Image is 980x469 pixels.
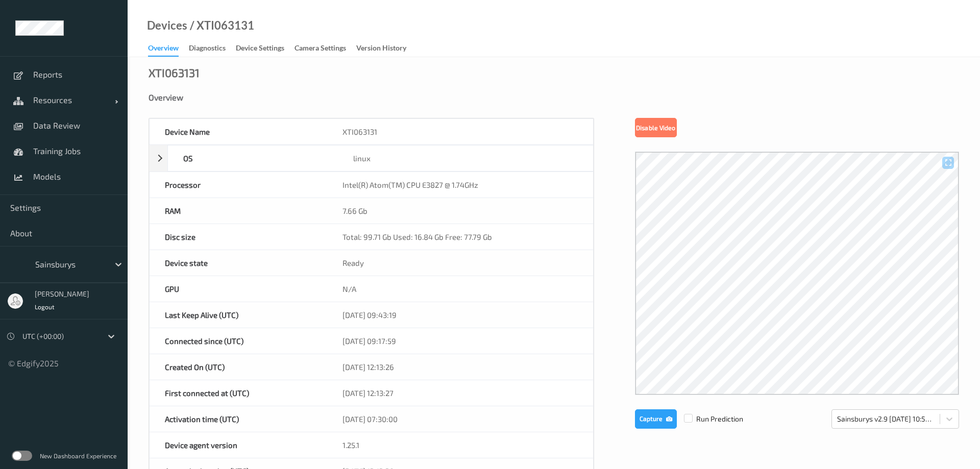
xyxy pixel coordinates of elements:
div: First connected at (UTC) [150,380,327,406]
div: OS [168,145,338,171]
a: Camera Settings [295,41,356,56]
a: Devices [147,20,187,31]
div: Version History [356,43,406,56]
button: Disable Video [635,118,677,137]
div: Diagnostics [189,43,226,56]
div: Camera Settings [295,43,346,56]
div: / XTI063131 [187,20,254,31]
div: N/A [327,276,594,302]
div: Connected since (UTC) [150,328,327,354]
div: GPU [150,276,327,302]
div: XTI063131 [327,119,594,144]
div: Total: 99.71 Gb Used: 16.84 Gb Free: 77.79 Gb [327,224,594,250]
div: [DATE] 12:13:26 [327,354,594,380]
div: Device agent version [150,432,327,458]
div: 7.66 Gb [327,198,594,224]
div: Overview [148,43,179,57]
div: Ready [327,250,594,276]
div: Device state [150,250,327,276]
div: XTI063131 [149,67,200,78]
span: Run Prediction [677,414,743,424]
a: Overview [148,41,189,57]
div: Device Settings [236,43,284,56]
div: Last Keep Alive (UTC) [150,302,327,328]
div: [DATE] 12:13:27 [327,380,594,406]
div: Intel(R) Atom(TM) CPU E3827 @ 1.74GHz [327,172,594,198]
div: Processor [150,172,327,198]
div: Disc size [150,224,327,250]
a: Device Settings [236,41,295,56]
div: OSlinux [149,145,594,171]
button: Capture [635,409,677,429]
div: Activation time (UTC) [150,406,327,432]
div: Created On (UTC) [150,354,327,380]
div: [DATE] 09:17:59 [327,328,594,354]
a: Version History [356,41,416,56]
div: linux [338,145,593,171]
div: 1.25.1 [327,432,594,458]
div: Overview [149,92,959,103]
div: Device Name [150,119,327,144]
div: [DATE] 09:43:19 [327,302,594,328]
div: [DATE] 07:30:00 [327,406,594,432]
a: Diagnostics [189,41,236,56]
div: RAM [150,198,327,224]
